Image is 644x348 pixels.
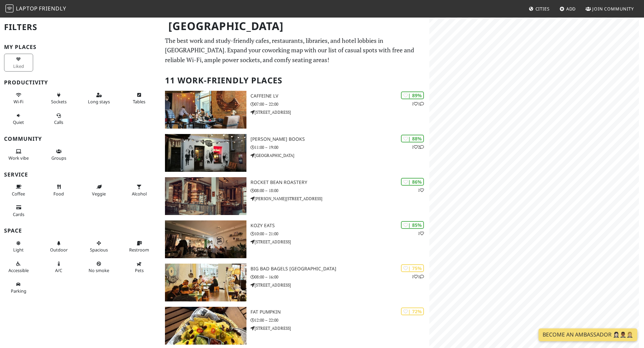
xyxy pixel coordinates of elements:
[5,3,66,15] a: LaptopFriendly LaptopFriendly
[90,247,108,253] span: Spacious
[412,273,424,280] p: 1 1
[418,230,424,237] p: 1
[163,17,428,35] h1: [GEOGRAPHIC_DATA]
[251,144,429,151] p: 11:00 – 19:00
[401,221,424,229] div: | 85%
[51,155,66,161] span: Group tables
[4,136,157,142] h3: Community
[4,258,33,276] button: Accessible
[526,3,552,15] a: Cities
[161,91,429,129] a: Caffeine LV | 89% 11 Caffeine LV 07:00 – 22:00 [STREET_ADDRESS]
[165,91,246,129] img: Caffeine LV
[50,247,68,253] span: Outdoor area
[251,274,429,280] p: 08:00 – 16:00
[44,146,73,164] button: Groups
[251,93,429,99] h3: Caffeine LV
[539,328,637,341] a: Become an Ambassador 🤵🏻‍♀️🤵🏾‍♂️🤵🏼‍♀️
[11,288,26,294] span: Parking
[583,3,637,15] a: Join Community
[4,17,157,37] h2: Filters
[12,191,25,197] span: Coffee
[165,307,246,345] img: FAT PUMPKIN
[251,136,429,142] h3: [PERSON_NAME] Books
[44,258,73,276] button: A/C
[401,178,424,186] div: | 86%
[8,155,29,161] span: People working
[161,220,429,258] a: Kozy Eats | 85% 1 Kozy Eats 10:00 – 21:00 [STREET_ADDRESS]
[557,3,579,15] a: Add
[401,135,424,142] div: | 88%
[251,282,429,288] p: [STREET_ADDRESS]
[16,5,38,12] span: Laptop
[4,238,33,256] button: Light
[85,238,114,256] button: Spacious
[161,177,429,215] a: Rocket Bean Roastery | 86% 1 Rocket Bean Roastery 08:00 – 18:00 [PERSON_NAME][STREET_ADDRESS]
[44,181,73,199] button: Food
[92,191,106,197] span: Veggie
[165,70,425,91] h2: 11 Work-Friendly Places
[54,119,63,125] span: Video/audio calls
[44,89,73,107] button: Sockets
[125,181,154,199] button: Alcohol
[161,134,429,172] a: Roberts Books | 88% 12 [PERSON_NAME] Books 11:00 – 19:00 [GEOGRAPHIC_DATA]
[566,6,576,12] span: Add
[88,99,110,105] span: Long stays
[53,191,64,197] span: Food
[4,79,157,86] h3: Productivity
[251,239,429,245] p: [STREET_ADDRESS]
[251,325,429,331] p: [STREET_ADDRESS]
[4,181,33,199] button: Coffee
[4,171,157,178] h3: Service
[251,187,429,194] p: 08:00 – 18:00
[125,258,154,276] button: Pets
[401,91,424,99] div: | 89%
[5,4,14,12] img: LaptopFriendly
[55,267,62,273] span: Air conditioned
[165,220,246,258] img: Kozy Eats
[165,264,246,301] img: Big Bad Bagels Old Town
[165,36,425,65] p: The best work and study-friendly cafes, restaurants, libraries, and hotel lobbies in [GEOGRAPHIC_...
[13,247,24,253] span: Natural light
[251,231,429,237] p: 10:00 – 21:00
[251,195,429,202] p: [PERSON_NAME][STREET_ADDRESS]
[4,89,33,107] button: Wi-Fi
[251,309,429,315] h3: FAT PUMPKIN
[251,180,429,185] h3: Rocket Bean Roastery
[412,101,424,107] p: 1 1
[535,6,550,12] span: Cities
[401,307,424,315] div: | 72%
[251,266,429,272] h3: Big Bad Bagels [GEOGRAPHIC_DATA]
[592,6,634,12] span: Join Community
[251,317,429,323] p: 12:00 – 22:00
[4,110,33,128] button: Quiet
[85,181,114,199] button: Veggie
[4,279,33,297] button: Parking
[51,99,67,105] span: Power sockets
[251,109,429,115] p: [STREET_ADDRESS]
[4,44,157,50] h3: My Places
[161,264,429,301] a: Big Bad Bagels Old Town | 75% 11 Big Bad Bagels [GEOGRAPHIC_DATA] 08:00 – 16:00 [STREET_ADDRESS]
[85,89,114,107] button: Long stays
[161,307,429,345] a: FAT PUMPKIN | 72% FAT PUMPKIN 12:00 – 22:00 [STREET_ADDRESS]
[418,187,424,193] p: 1
[251,223,429,229] h3: Kozy Eats
[135,267,144,273] span: Pet friendly
[165,134,246,172] img: Roberts Books
[89,267,109,273] span: Smoke free
[8,267,29,273] span: Accessible
[412,144,424,150] p: 1 2
[44,110,73,128] button: Calls
[133,99,145,105] span: Work-friendly tables
[125,238,154,256] button: Restroom
[13,211,24,217] span: Credit cards
[251,152,429,159] p: [GEOGRAPHIC_DATA]
[129,247,149,253] span: Restroom
[39,5,66,12] span: Friendly
[13,119,24,125] span: Quiet
[4,227,157,234] h3: Space
[125,89,154,107] button: Tables
[4,202,33,220] button: Cards
[165,177,246,215] img: Rocket Bean Roastery
[4,146,33,164] button: Work vibe
[44,238,73,256] button: Outdoor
